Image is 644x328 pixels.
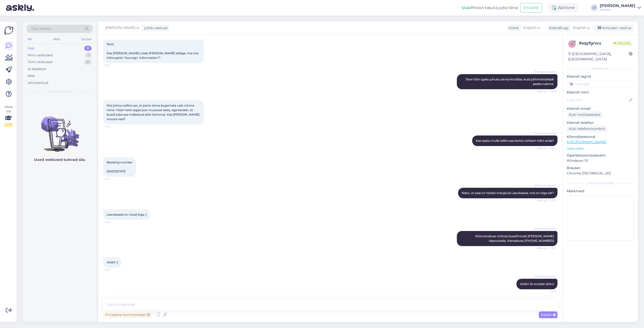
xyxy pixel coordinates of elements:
[142,25,168,31] div: juhib vestlust
[567,80,634,88] input: Lisa tag
[28,60,52,65] div: Tiimi vestlused
[462,191,554,195] span: Näen, et seal on hetkel märgitud Leevikesed, mis on õige silt?
[28,73,35,78] div: Kõik
[507,25,519,31] div: Klient
[105,220,124,224] span: 13:16
[534,184,556,188] span: [PERSON_NAME]
[31,26,51,31] span: Otsi kliente
[462,5,471,10] b: Uus!
[28,67,46,72] div: AI Assistent
[105,177,124,181] span: 13:15
[23,107,97,153] img: No chats
[520,3,542,13] button: Emailid
[537,290,556,293] span: 13:17
[85,53,92,58] div: 1
[80,36,93,42] div: Socials
[567,140,606,144] a: [URL][DOMAIN_NAME]
[28,80,48,85] div: Arhiveeritud
[548,3,579,12] div: Aktiivne
[27,36,32,42] div: All
[567,66,634,71] div: Kliendi info
[534,131,556,135] span: [PERSON_NAME]
[534,70,556,74] span: [PERSON_NAME]
[52,36,61,42] div: Web
[537,246,556,250] span: Nähtud ✓ 13:17
[567,125,607,132] div: Küsi telefoninumbrit
[567,189,634,194] p: Märkmed
[107,160,133,173] span: Booking number SJXD3STA7Z
[567,106,634,111] p: Kliendi email
[84,46,92,51] div: 0
[573,25,586,31] span: English
[4,105,13,127] div: Vaata siia
[34,157,86,162] p: Uued vestlused tulevad siia.
[466,77,555,86] span: Tere! Võin igaks juhuks üle kontrollida, kuid põhimõtteliselt peaks tulema.
[567,181,634,185] div: [PERSON_NAME]
[28,53,53,58] div: Minu vestlused
[4,26,14,35] img: Askly Logo
[567,97,628,103] input: Lisa nimi
[600,8,635,12] div: Mobifer
[612,40,632,46] span: Online
[568,51,629,62] div: [GEOGRAPHIC_DATA], [GEOGRAPHIC_DATA]
[534,227,556,231] span: [PERSON_NAME]
[84,60,92,65] div: 0
[48,89,71,94] span: Uued vestlused
[600,4,635,8] div: [PERSON_NAME]
[523,25,536,31] span: English
[567,120,634,125] p: Kliendi telefon
[537,199,556,202] span: Nähtud ✓ 13:16
[567,153,634,158] p: Operatsioonisüsteem
[107,104,200,121] span: Mul juhtus selline asi, et panin sinna kogemata vale rühma nime. Viisin hetk tagasi just muutuse ...
[567,158,634,163] p: Windows 10
[537,146,556,150] span: Nähtud ✓ 13:15
[105,268,124,272] span: 13:17
[600,4,641,12] a: [PERSON_NAME]Mobifer
[476,139,554,143] span: Kas saate mulle tellimuse kohta rohkem infot anda?
[520,282,554,286] span: Aitäh! Ja toredat sõitu!
[571,42,573,46] span: s
[567,111,602,118] div: Küsi meiliaadressi
[475,234,555,243] span: Võite kindluse mõttes bussifirmalt [PERSON_NAME] täpsustada, Hansabuss [PHONE_NUMBER]
[541,312,555,317] span: Saada
[567,171,634,176] p: Chrome [TECHNICAL_ID]
[4,123,13,127] div: 2 / 3
[567,165,634,171] p: Brauser
[567,146,634,151] p: Vaata edasi ...
[105,25,135,31] span: [PERSON_NAME]
[107,42,199,60] span: Tere! Kas [PERSON_NAME] tuleb [PERSON_NAME] sildiga, mis ma infos panin "bus sign information"?
[107,213,147,216] span: Leevikesed on nüüd õige :)
[28,46,34,51] div: Uus
[103,311,152,318] div: Privaatne kommentaar
[462,5,518,11] div: Proovi tasuta juba täna:
[105,125,124,128] span: 13:14
[534,275,556,278] span: [PERSON_NAME]
[567,134,634,139] p: Klienditeekond
[537,89,556,93] span: Nähtud ✓ 13:13
[567,74,634,79] p: Kliendi tag'id
[567,90,634,95] p: Kliendi nimi
[107,260,118,264] span: Aitäh! :)
[105,63,124,67] span: 13:12
[595,25,633,31] div: Arhiveeri vestlus
[591,4,598,11] div: LT
[579,40,612,46] div: # sqyfgrwu
[547,25,569,31] div: Klienditugi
